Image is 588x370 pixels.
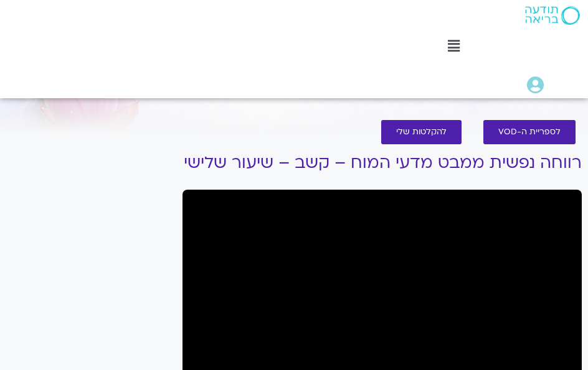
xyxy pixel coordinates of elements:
[183,154,582,172] h1: רווחה נפשית ממבט מדעי המוח – קשב – שיעור שלישי
[498,127,561,137] span: לספריית ה-VOD
[381,120,462,144] a: להקלטות שלי
[525,6,580,25] img: תודעה בריאה
[483,120,576,144] a: לספריית ה-VOD
[396,127,447,137] span: להקלטות שלי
